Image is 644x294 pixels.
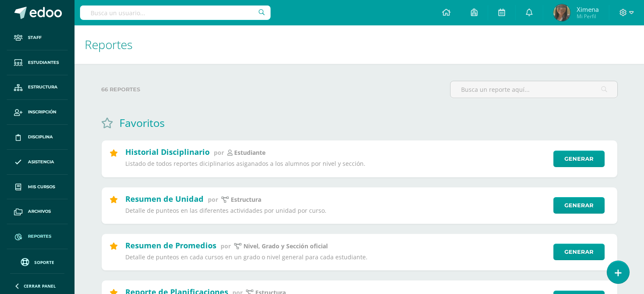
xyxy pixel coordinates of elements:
[28,134,53,140] span: Disciplina
[208,195,218,203] span: por
[28,34,41,41] span: Staff
[231,196,261,203] p: estructura
[28,84,58,91] span: Estructura
[125,207,548,214] p: Detalle de punteos en las diferentes actividades por unidad por curso.
[28,233,51,240] span: Reportes
[125,240,216,250] h2: Resumen de Promedios
[85,36,133,52] span: Reportes
[125,147,210,157] h2: Historial Disciplinario
[553,197,605,214] a: Generar
[7,224,68,249] a: Reportes
[125,253,548,261] p: Detalle de punteos en cada cursos en un grado o nivel general para cada estudiante.
[7,175,68,200] a: Mis cursos
[7,50,68,75] a: Estudiantes
[28,159,54,165] span: Asistencia
[28,109,56,115] span: Inscripción
[125,160,548,168] p: Listado de todos reportes diciplinarios asiganados a los alumnos por nivel y sección.
[24,283,56,289] span: Cerrar panel
[80,5,271,20] input: Busca un usuario...
[553,244,605,260] a: Generar
[243,242,328,250] p: Nivel, Grado y Sección oficial
[221,242,231,250] span: por
[125,194,204,204] h2: Resumen de Unidad
[28,184,55,190] span: Mis cursos
[214,148,224,157] span: por
[10,256,64,267] a: Soporte
[34,259,54,265] span: Soporte
[28,59,59,66] span: Estudiantes
[7,125,68,150] a: Disciplina
[7,150,68,175] a: Asistencia
[119,115,165,130] h1: Favoritos
[7,25,68,50] a: Staff
[101,81,443,98] label: 66 reportes
[28,208,51,215] span: Archivos
[7,199,68,224] a: Archivos
[553,151,605,167] a: Generar
[553,4,570,21] img: d98bf3c1f642bb0fd1b79fad2feefc7b.png
[577,5,599,14] span: Ximena
[234,149,265,157] p: estudiante
[577,13,599,20] span: Mi Perfil
[451,81,617,98] input: Busca un reporte aquí...
[7,100,68,125] a: Inscripción
[7,75,68,100] a: Estructura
